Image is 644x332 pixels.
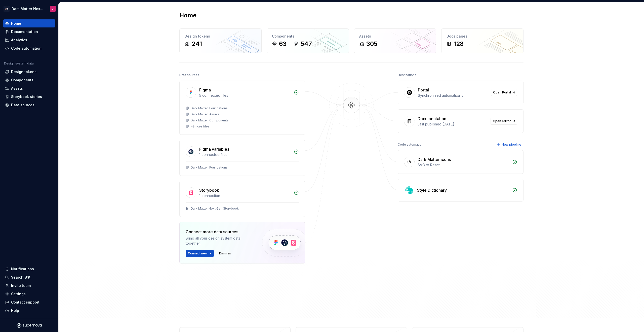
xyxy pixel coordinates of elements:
div: Dark Matter Next Gen Storybook [191,207,239,211]
div: 305 [366,40,377,48]
div: 🚀S [4,6,10,12]
a: Settings [3,290,55,298]
div: 1 connected files [199,152,291,157]
div: Data sources [179,72,199,79]
div: Connect more data sources [186,229,254,235]
h2: Home [179,11,196,19]
div: Documentation [418,116,446,122]
a: Code automation [3,44,55,52]
div: Storybook stories [11,94,42,99]
div: Synchronized automatically [418,93,488,98]
a: Docs pages128 [441,28,524,53]
div: Data sources [11,103,34,108]
a: Storybook stories [3,93,55,101]
button: Contact support [3,298,55,306]
div: Code automation [11,46,42,51]
div: 241 [192,40,202,48]
button: New pipeline [495,141,524,148]
a: Design tokens [3,68,55,76]
div: Notifications [11,267,34,272]
a: Analytics [3,36,55,44]
a: Components63547 [267,28,349,53]
a: Invite team [3,282,55,290]
div: Destinations [398,72,416,79]
a: Documentation [3,28,55,36]
div: Settings [11,291,26,296]
div: Contact support [11,300,39,305]
div: Last published [DATE] [418,122,488,127]
a: Figma variables1 connected filesDark Matter: Foundations [179,140,305,176]
a: Storybook1 connectionDark Matter Next Gen Storybook [179,181,305,217]
div: 128 [454,40,464,48]
a: Figma5 connected filesDark Matter: FoundationsDark Matter: AssetsDark Matter: Components+2more files [179,81,305,135]
div: Design system data [4,61,34,65]
div: J [52,7,54,11]
div: Documentation [11,29,38,34]
div: Dark Matter: Components [191,118,229,122]
button: Notifications [3,265,55,273]
div: Search ⌘K [11,275,30,280]
div: SVG to React [418,162,509,168]
a: Data sources [3,101,55,109]
div: Analytics [11,38,27,43]
a: Components [3,76,55,84]
div: Dark Matter: Foundations [191,165,228,170]
span: Open Portal [493,90,511,94]
a: Design tokens241 [179,28,262,53]
span: Open editor [493,119,511,123]
div: Figma variables [199,146,229,152]
span: Connect new [188,251,208,255]
button: Search ⌘K [3,273,55,281]
div: Design tokens [185,34,256,39]
a: Assets [3,84,55,92]
div: Components [272,34,344,39]
div: 63 [279,40,287,48]
button: Dismiss [217,250,233,257]
div: Style Dictionary [417,187,447,193]
div: Bring all your design system data together. [186,236,254,246]
div: Home [11,21,21,26]
div: 547 [301,40,312,48]
a: Open editor [491,118,517,125]
div: Assets [11,86,23,91]
div: Storybook [199,187,219,193]
div: Components [11,78,33,83]
div: Design tokens [11,69,36,74]
div: Figma [199,87,211,93]
div: + 2 more files [191,124,210,128]
span: Dismiss [219,251,231,255]
div: Assets [359,34,431,39]
div: Docs pages [447,34,518,39]
a: Open Portal [491,89,517,96]
div: Code automation [398,141,423,148]
div: Dark Matter: Assets [191,112,220,116]
button: Help [3,307,55,315]
div: Dark Matter icons [418,156,451,162]
div: 1 connection [199,193,291,198]
span: New pipeline [502,143,521,147]
div: Help [11,308,19,313]
div: Dark Matter: Foundations [191,106,228,110]
svg: Supernova Logo [17,323,42,328]
div: 5 connected files [199,93,291,98]
button: Connect new [186,250,214,257]
div: Portal [418,87,429,93]
div: Invite team [11,283,31,288]
div: Dark Matter Next Gen [12,6,44,11]
a: Home [3,19,55,27]
button: 🚀SDark Matter Next GenJ [1,3,57,14]
a: Assets305 [354,28,436,53]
